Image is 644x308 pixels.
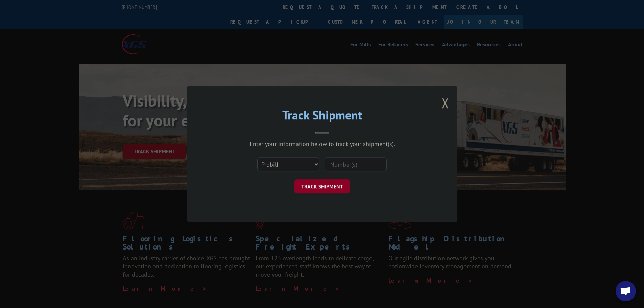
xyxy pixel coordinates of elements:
[221,110,424,123] h2: Track Shipment
[325,157,387,171] input: Number(s)
[221,140,424,148] div: Enter your information below to track your shipment(s).
[442,94,449,112] button: Close modal
[616,281,636,301] div: Open chat
[294,179,350,193] button: TRACK SHIPMENT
